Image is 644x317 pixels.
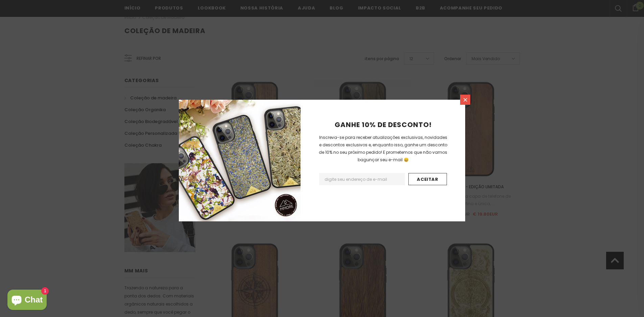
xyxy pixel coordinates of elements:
[408,173,447,185] input: Aceitar
[5,290,49,312] inbox-online-store-chat: Shopify online store chat
[319,173,405,185] input: Email Address
[319,135,447,163] span: Inscreva-se para receber atualizações exclusivas, novidades e descontos exclusivos e, enquanto is...
[460,95,470,105] a: Fechar
[335,120,432,129] span: GANHE 10% DE DESCONTO!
